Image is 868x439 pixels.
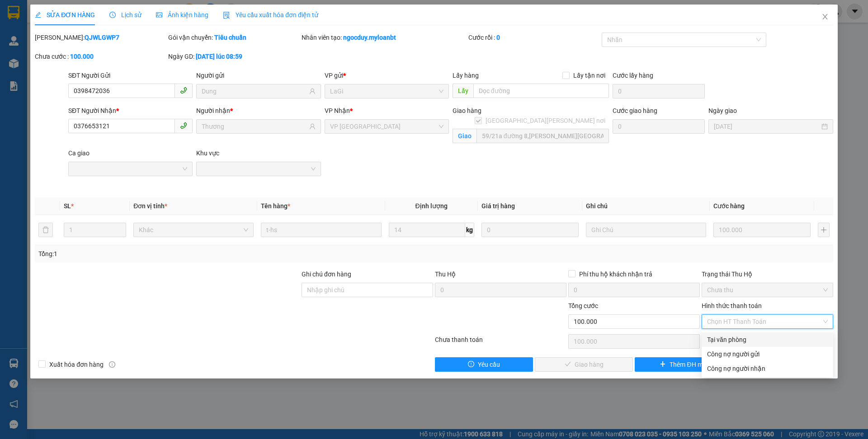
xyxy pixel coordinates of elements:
[570,70,609,80] span: Lấy tận nơi
[35,11,95,19] span: SỬA ĐƠN HÀNG
[453,84,473,98] span: Lấy
[4,59,44,67] span: 0968278298
[109,11,142,19] span: Lịch sử
[202,121,307,131] input: Tên người nhận
[302,283,433,297] input: Ghi chú đơn hàng
[180,87,187,94] span: phone
[168,33,300,42] div: Gói vận chuyển:
[708,107,737,114] label: Ngày giao
[707,349,828,359] div: Công nợ người gửi
[702,361,833,376] div: Cước gửi hàng sẽ được ghi vào công nợ của người nhận
[713,223,811,237] input: 0
[482,116,609,126] span: [GEOGRAPHIC_DATA][PERSON_NAME] nơi
[713,202,745,210] span: Cước hàng
[325,70,449,80] div: VP gửi
[46,360,107,369] span: Xuất hóa đơn hàng
[613,119,705,134] input: Cước giao hàng
[196,70,321,80] div: Người gửi
[302,271,351,278] label: Ghi chú đơn hàng
[109,361,115,368] span: info-circle
[168,51,300,61] div: Ngày GD:
[72,16,110,26] span: TZQSIZ75
[325,107,350,114] span: VP Nhận
[64,202,71,210] span: SL
[35,12,41,18] span: edit
[223,12,230,19] img: icon
[535,357,633,372] button: checkGiao hàng
[261,202,290,210] span: Tên hàng
[415,202,448,210] span: Định lượng
[812,5,838,30] button: Close
[68,70,193,80] div: SĐT Người Gửi
[453,107,481,114] span: Giao hàng
[707,335,828,345] div: Tại văn phòng
[660,361,666,368] span: plus
[35,51,166,61] div: Chưa cước :
[156,12,162,18] span: picture
[465,223,474,237] span: kg
[468,361,474,368] span: exclamation-circle
[4,4,45,29] strong: Nhà xe Mỹ Loan
[478,360,500,369] span: Yêu cầu
[481,202,515,210] span: Giá trị hàng
[330,120,443,133] span: VP Thủ Đức
[821,13,829,20] span: close
[35,33,166,42] div: [PERSON_NAME]:
[38,223,53,237] button: delete
[133,202,167,210] span: Đơn vị tính
[302,33,467,42] div: Nhân viên tạo:
[196,148,321,158] div: Khu vực
[702,302,762,309] label: Hình thức thanh toán
[68,149,90,157] label: Ca giao
[435,357,533,372] button: exclamation-circleYêu cầu
[330,84,443,98] span: LaGi
[714,121,819,131] input: Ngày giao
[70,53,94,60] b: 100.000
[476,129,609,143] input: Giao tận nơi
[4,32,42,57] span: 33 Bác Ái, P Phước Hội, TX Lagi
[196,53,242,60] b: [DATE] lúc 08:59
[156,11,208,19] span: Ảnh kiện hàng
[702,347,833,361] div: Cước gửi hàng sẽ được ghi vào công nợ của người gửi
[343,34,396,41] b: ngocduy.myloanbt
[707,315,828,328] span: Chọn HT Thanh Toán
[453,72,479,79] span: Lấy hàng
[702,269,833,279] div: Trạng thái Thu Hộ
[68,106,193,116] div: SĐT Người Nhận
[586,223,706,237] input: Ghi Chú
[576,269,656,279] span: Phí thu hộ khách nhận trả
[473,84,609,98] input: Dọc đường
[261,223,381,237] input: VD: Bàn, Ghế
[309,88,316,94] span: user
[202,86,307,96] input: Tên người gửi
[613,84,705,98] input: Cước lấy hàng
[496,34,500,41] b: 0
[38,249,335,259] div: Tổng: 1
[453,129,476,143] span: Giao
[85,34,119,41] b: QJWLGWP7
[180,122,187,129] span: phone
[481,223,579,237] input: 0
[434,335,567,350] div: Chưa thanh toán
[109,12,116,18] span: clock-circle
[582,197,710,215] th: Ghi chú
[309,123,316,130] span: user
[214,34,246,41] b: Tiêu chuẩn
[818,223,830,237] button: plus
[223,11,318,19] span: Yêu cầu xuất hóa đơn điện tử
[635,357,733,372] button: plusThêm ĐH mới
[613,72,653,79] label: Cước lấy hàng
[670,360,708,369] span: Thêm ĐH mới
[196,106,321,116] div: Người nhận
[568,302,598,309] span: Tổng cước
[468,33,600,42] div: Cước rồi :
[435,271,456,278] span: Thu Hộ
[139,223,248,237] span: Khác
[707,283,828,297] span: Chưa thu
[613,107,657,114] label: Cước giao hàng
[707,364,828,374] div: Công nợ người nhận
